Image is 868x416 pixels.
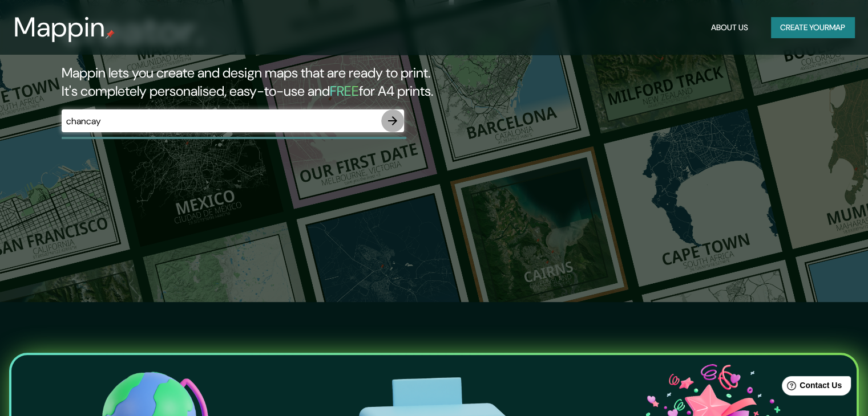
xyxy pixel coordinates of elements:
h5: FREE [330,82,359,100]
h2: Mappin lets you create and design maps that are ready to print. It's completely personalised, eas... [62,64,496,100]
img: mappin-pin [106,30,115,39]
iframe: Help widget launcher [766,372,855,403]
input: Choose your favourite place [62,115,381,128]
h3: Mappin [14,11,106,43]
button: About Us [706,17,753,38]
button: Create yourmap [771,17,854,38]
